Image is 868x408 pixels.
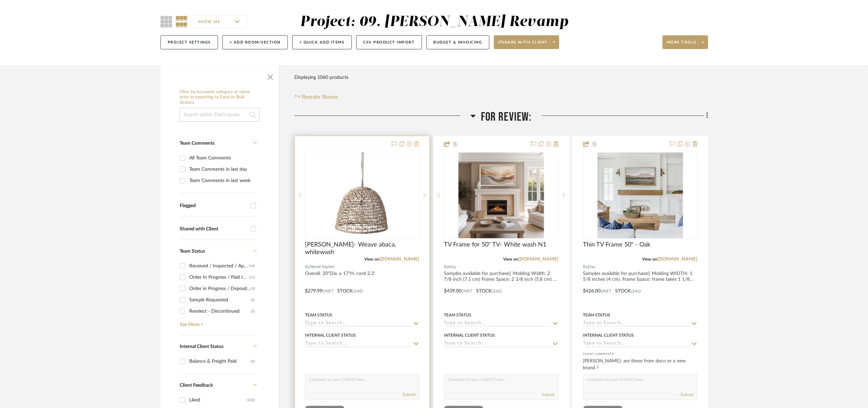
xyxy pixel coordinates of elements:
div: (102) [247,395,255,406]
div: Received / Inspected / Approved [189,261,249,272]
button: Share with client [494,35,560,49]
div: (2) [251,306,255,317]
input: Type to Search… [305,321,411,327]
span: By [583,264,588,270]
span: More tools [667,40,697,50]
input: Type to Search… [583,321,689,327]
span: Reorder Rooms [302,93,339,101]
span: Thin TV Frame 50" - Oak [583,241,651,249]
span: View on [364,257,379,261]
button: Budget & Invoicing [426,35,489,49]
input: Type to Search… [305,341,411,347]
span: TV Frame for 50" TV- White wash N1 [444,241,546,249]
div: (6) [251,356,255,367]
span: World Market [310,264,334,270]
div: Displaying 1060 products [294,71,348,84]
span: [PERSON_NAME]- Weave abaca, whitewash [305,241,419,256]
button: + Quick Add Items [292,35,352,49]
span: Etsy [588,264,596,270]
div: (14) [249,261,255,272]
span: Etsy [449,264,456,270]
img: Thin TV Frame 50" - Oak [598,153,683,238]
div: (11) [249,272,255,283]
div: Sample Requested [189,295,251,305]
div: Balance & Freight Paid [189,356,251,367]
span: Client Feedback [180,383,213,388]
div: Reselect - Discontinued [189,306,251,317]
button: + Add Room/Section [222,35,288,49]
span: View on [642,257,658,261]
span: View on [503,257,519,261]
div: Team Comments in last week [189,175,255,186]
a: [DOMAIN_NAME] [519,257,559,262]
span: For Review: [481,110,532,124]
span: Team Status [180,249,205,254]
div: (2) [251,295,255,305]
div: Internal Client Status [583,332,634,338]
button: Submit [403,392,416,398]
div: Team Status [305,312,332,318]
div: Team Status [583,312,611,318]
img: Luna- Weave abaca, whitewash [319,153,405,238]
button: Project Settings [161,35,218,49]
a: [DOMAIN_NAME] [379,257,419,262]
span: Internal Client Status [180,344,224,349]
h6: Filter by keyword, category or name prior to exporting to Excel or Bulk Actions [180,89,260,106]
div: (3) [251,283,255,294]
div: All Team Comments [189,153,255,164]
div: Team Comments in last day [189,164,255,175]
div: 0 [305,152,419,239]
span: Share with client [498,40,548,50]
div: 0 [444,152,558,239]
a: [DOMAIN_NAME] [658,257,698,262]
div: Order in Progress / Deposit Paid / Balance due [189,283,251,294]
div: Internal Client Status [305,332,356,338]
div: [PERSON_NAME]: are these from deco or a new brand ? [583,358,698,371]
input: Type to Search… [444,341,550,347]
div: Liked [189,395,247,406]
button: Reorder Rooms [294,93,339,101]
div: Flagged [180,203,247,209]
div: Internal Client Status [444,332,495,338]
button: More tools [663,35,708,49]
button: Close [264,69,277,83]
div: Shared with Client [180,226,247,232]
div: Project: 09. [PERSON_NAME] Revamp [301,15,569,29]
div: Order In Progress / Paid In Full w/ Freight, No Balance due [189,272,249,283]
input: Type to Search… [444,321,550,327]
button: Submit [681,392,694,398]
span: Team Comments [180,141,215,146]
button: CSV Product Import [356,35,422,49]
span: By [305,264,310,270]
a: See More + [178,317,257,328]
img: TV Frame for 50" TV- White wash N1 [458,153,544,238]
div: Team Status [444,312,471,318]
input: Type to Search… [583,341,689,347]
input: Search within 1060 results [180,108,260,122]
span: By [444,264,449,270]
button: Submit [542,392,555,398]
